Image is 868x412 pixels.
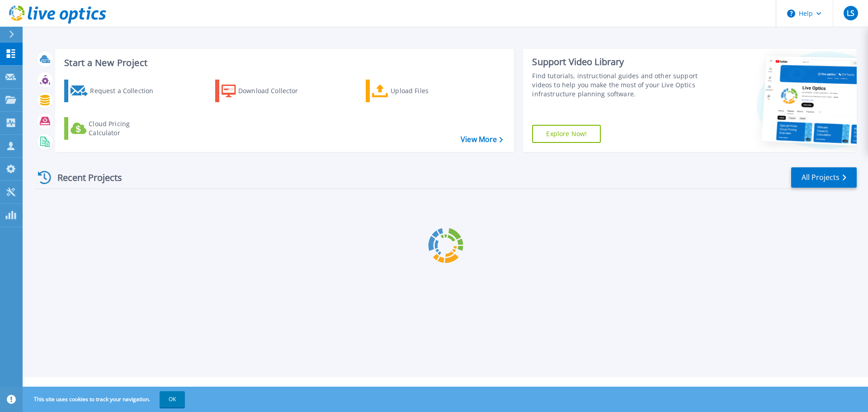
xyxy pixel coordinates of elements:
[89,119,161,137] div: Cloud Pricing Calculator
[461,135,503,144] a: View More
[366,80,467,102] a: Upload Files
[238,82,311,100] div: Download Collector
[25,391,185,407] span: This site uses cookies to track your navigation.
[35,166,134,189] div: Recent Projects
[64,80,165,102] a: Request a Collection
[64,58,503,68] h3: Start a New Project
[64,117,165,140] a: Cloud Pricing Calculator
[532,56,702,68] div: Support Video Library
[391,82,463,100] div: Upload Files
[847,9,854,17] span: LS
[160,391,185,407] button: OK
[215,80,316,102] a: Download Collector
[532,71,702,99] div: Find tutorials, instructional guides and other support videos to help you make the most of your L...
[532,125,601,143] a: Explore Now!
[791,167,857,188] a: All Projects
[90,82,162,100] div: Request a Collection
